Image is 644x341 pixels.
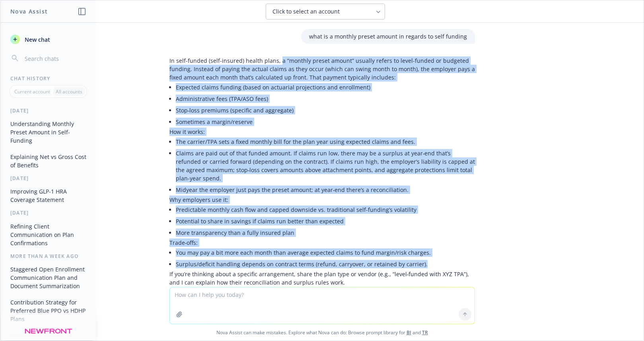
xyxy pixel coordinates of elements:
[7,296,89,325] button: Contribution Strategy for Preferred Blue PPO vs HDHP Plans
[176,116,475,128] li: Sometimes a margin/reserve
[176,81,475,93] li: Expected claims funding (based on actuarial projections and enrollment)
[176,147,475,184] li: Claims are paid out of that funded amount. If claims run low, there may be a surplus at year‑end ...
[1,107,96,114] div: [DATE]
[7,220,89,250] button: Refining Client Communication on Plan Confirmations
[176,227,475,238] li: More transparency than a fully insured plan
[176,215,475,227] li: Potential to share in savings if claims run better than expected
[169,270,475,287] p: If you’re thinking about a specific arrangement, share the plan type or vendor (e.g., “level‑fund...
[14,88,50,95] p: Current account
[23,35,50,44] span: New chat
[169,128,475,136] p: How it works:
[1,253,96,260] div: More than a week ago
[1,75,96,82] div: Chat History
[56,88,82,95] p: All accounts
[272,8,340,15] span: Click to select an account
[10,7,48,15] h1: Nova Assist
[176,93,475,105] li: Administrative fees (TPA/ASO fees)
[7,185,89,206] button: Improving GLP-1 HRA Coverage Statement
[176,204,475,215] li: Predictable monthly cash flow and capped downside vs. traditional self-funding’s volatility
[1,175,96,182] div: [DATE]
[1,209,96,216] div: [DATE]
[422,329,428,336] a: TR
[7,32,89,46] button: New chat
[266,4,385,19] button: Click to select an account
[176,247,475,258] li: You may pay a bit more each month than average expected claims to fund margin/risk charges.
[176,184,475,196] li: Midyear the employer just pays the preset amount; at year‑end there’s a reconciliation.
[7,263,89,293] button: Staggered Open Enrollment Communication Plan and Document Summarization
[169,238,475,247] p: Trade‑offs:
[169,196,475,204] p: Why employers use it:
[7,117,89,147] button: Understanding Monthly Preset Amount in Self-Funding
[23,53,86,64] input: Search chats
[169,56,475,81] p: In self-funded (self-insured) health plans, a “monthly preset amount” usually refers to level-fun...
[176,258,475,270] li: Surplus/deficit handling depends on contract terms (refund, carryover, or retained by carrier).
[176,136,475,147] li: The carrier/TPA sets a fixed monthly bill for the plan year using expected claims and fees.
[4,324,640,341] span: Nova Assist can make mistakes. Explore what Nova can do: Browse prompt library for and
[407,329,411,336] a: BI
[7,150,89,172] button: Explaining Net vs Gross Cost of Benefits
[176,105,475,116] li: Stop‑loss premiums (specific and aggregate)
[309,32,467,41] p: what is a monthly preset amount in regards to self funding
